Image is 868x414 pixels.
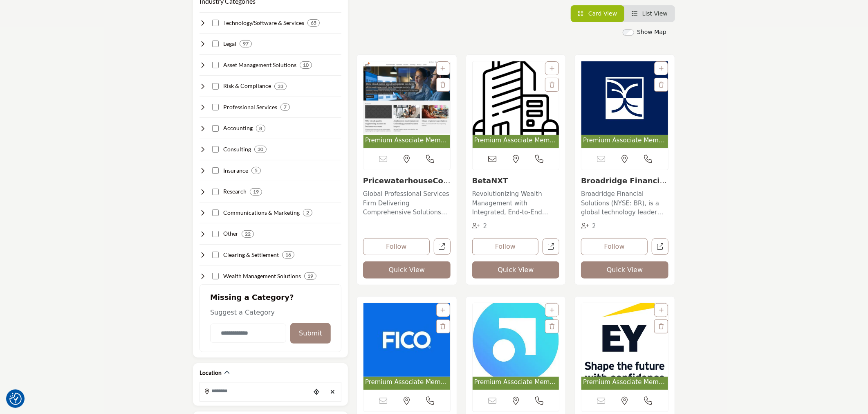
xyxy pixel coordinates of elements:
[543,239,559,255] a: Open betanxt in new tab
[9,393,22,405] img: Revisit consent button
[212,40,219,47] input: Select Legal checkbox
[223,251,279,259] h4: Clearing & Settlement: Facilitating the efficient processing, clearing, and settlement of securit...
[300,61,312,69] div: 10 Results For Asset Management Solutions
[212,167,219,174] input: Select Insurance checkbox
[274,83,287,90] div: 33 Results For Risk & Compliance
[652,239,668,255] a: Open broadridge-financial-solutions-inc in new tab
[363,303,450,377] img: FICO
[473,303,559,377] img: Smarsh
[254,146,267,153] div: 30 Results For Consulting
[581,261,668,279] button: Quick View
[363,238,430,255] button: Follow
[472,261,560,279] button: Quick View
[303,209,312,216] div: 2 Results For Communications & Marketing
[285,252,291,258] b: 16
[223,40,236,48] h4: Legal: Providing legal advice, compliance support, and litigation services to securities industry...
[632,10,668,17] a: View List
[255,168,258,173] b: 5
[363,187,451,217] a: Global Professional Services Firm Delivering Comprehensive Solutions for Financial Institutions P...
[472,189,560,217] p: Revolutionizing Wealth Management with Integrated, End-to-End Solutions Situated at the forefront...
[581,176,667,194] a: Broadridge Financial...
[284,104,287,110] b: 7
[578,10,617,17] a: View Card
[210,324,286,343] input: Category Name
[571,5,625,22] li: Card View
[280,103,290,111] div: 7 Results For Professional Services
[365,136,449,145] span: Premium Associate Member
[581,61,668,135] img: Broadridge Financial Solutions, Inc.
[223,187,247,196] h4: Research: Conducting market, financial, economic, and industry research for securities industry p...
[363,176,451,185] h3: PricewaterhouseCoopers LLP
[363,303,450,390] a: Open Listing in new tab
[223,19,304,27] h4: Technology/Software & Services: Developing and implementing technology solutions to support secur...
[659,65,664,72] a: Add To List
[434,239,451,255] a: Open pricewaterhousecoopers-llp in new tab
[223,61,296,69] h4: Asset Management Solutions: Offering investment strategies, portfolio management, and performance...
[581,61,668,148] a: Open Listing in new tab
[223,124,253,132] h4: Accounting: Providing financial reporting, auditing, tax, and advisory services to securities ind...
[212,83,219,90] input: Select Risk & Compliance checkbox
[223,82,271,90] h4: Risk & Compliance: Helping securities industry firms manage risk, ensure compliance, and prevent ...
[472,187,560,217] a: Revolutionizing Wealth Management with Integrated, End-to-End Solutions Situated at the forefront...
[212,62,219,68] input: Select Asset Management Solutions checkbox
[581,238,648,255] button: Follow
[200,369,222,377] h2: Location
[363,261,451,279] button: Quick View
[210,308,275,316] span: Suggest a Category
[472,176,508,185] a: BetaNXT
[581,222,596,231] div: Followers
[282,251,294,259] div: 16 Results For Clearing & Settlement
[642,10,668,17] span: List View
[212,189,219,195] input: Select Research checkbox
[212,252,219,258] input: Select Clearing & Settlement checkbox
[240,40,252,47] div: 97 Results For Legal
[251,167,261,174] div: 5 Results For Insurance
[365,378,449,387] span: Premium Associate Member
[223,103,277,111] h4: Professional Services: Delivering staffing, training, and outsourcing services to support securit...
[583,136,666,145] span: Premium Associate Member
[472,222,487,231] div: Followers
[259,126,262,131] b: 8
[659,307,664,313] a: Add To List
[474,136,558,145] span: Premium Associate Member
[258,146,263,152] b: 30
[223,272,301,280] h4: Wealth Management Solutions: Providing comprehensive wealth management services to high-net-worth...
[200,383,310,399] input: Search Location
[472,238,539,255] button: Follow
[223,145,251,153] h4: Consulting: Providing strategic, operational, and technical consulting services to securities ind...
[245,231,251,237] b: 22
[290,323,331,344] button: Submit
[474,378,558,387] span: Premium Associate Member
[256,125,265,132] div: 8 Results For Accounting
[483,223,487,230] span: 2
[212,209,219,216] input: Select Communications & Marketing checkbox
[212,20,219,26] input: Select Technology/Software & Services checkbox
[253,189,259,195] b: 19
[223,209,300,217] h4: Communications & Marketing: Delivering marketing, public relations, and investor relations servic...
[592,223,596,230] span: 2
[581,189,668,217] p: Broadridge Financial Solutions (NYSE: BR), is a global technology leader with the trusted experti...
[441,65,446,72] a: Add To List
[583,378,666,387] span: Premium Associate Member
[212,104,219,110] input: Select Professional Services checkbox
[304,272,316,280] div: 19 Results For Wealth Management Solutions
[311,20,316,26] b: 65
[624,5,675,22] li: List View
[212,273,219,279] input: Select Wealth Management Solutions checkbox
[223,166,248,175] h4: Insurance: Offering insurance solutions to protect securities industry firms from various risks.
[581,176,668,185] h3: Broadridge Financial Solutions, Inc.
[250,188,262,196] div: 19 Results For Research
[243,41,249,47] b: 97
[210,293,331,308] h2: Missing a Category?
[303,62,309,68] b: 10
[327,383,339,401] div: Clear search location
[310,383,323,401] div: Choose your current location
[307,19,320,27] div: 65 Results For Technology/Software & Services
[581,303,668,377] img: Ernst & Young LLP
[307,273,313,279] b: 19
[473,61,559,148] a: Open Listing in new tab
[306,210,309,216] b: 2
[363,61,450,135] img: PricewaterhouseCoopers LLP
[212,146,219,153] input: Select Consulting checkbox
[550,307,554,313] a: Add To List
